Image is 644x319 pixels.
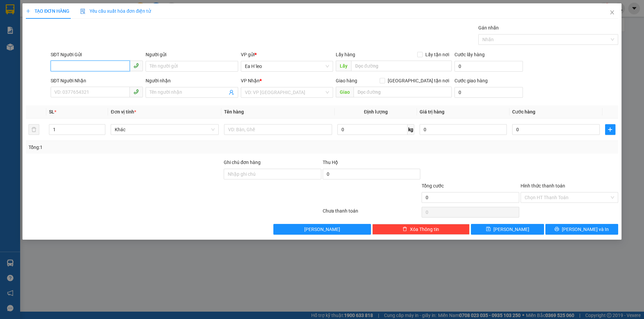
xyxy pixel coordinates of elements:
div: Chưa thanh toán [322,207,421,219]
span: plus [605,127,615,132]
span: phone [133,63,139,68]
div: SĐT Người Nhận [51,77,143,84]
span: Đơn vị tính [111,109,136,114]
span: kg [408,124,414,135]
span: Định lượng [364,109,388,114]
span: TẠO ĐƠN HÀNG [26,8,69,14]
label: Ghi chú đơn hàng [224,160,261,165]
span: close [609,10,615,15]
span: printer [554,227,559,232]
div: VP gửi [241,51,333,58]
span: [GEOGRAPHIC_DATA] tận nơi [385,77,452,84]
button: Close [603,3,622,22]
span: VP Nhận [241,78,260,83]
span: plus [26,9,31,13]
span: Khác [115,125,215,135]
label: Gán nhãn [478,25,499,30]
span: Giao [336,87,354,97]
input: 0 [420,124,507,135]
span: Giao hàng [336,78,357,83]
button: [PERSON_NAME] [273,224,371,235]
input: Cước giao hàng [454,87,523,98]
span: save [486,227,491,232]
div: Người nhận [146,77,238,84]
label: Cước giao hàng [454,78,488,83]
button: plus [605,124,615,135]
span: Giá trị hàng [420,109,444,114]
span: [PERSON_NAME] [493,226,529,233]
button: delete [29,124,39,135]
span: Lấy hàng [336,52,355,57]
span: Lấy [336,61,351,71]
input: Ghi chú đơn hàng [224,169,321,179]
button: save[PERSON_NAME] [471,224,544,235]
input: Dọc đường [354,87,452,97]
img: icon [80,9,86,14]
span: Tên hàng [224,109,244,114]
button: deleteXóa Thông tin [372,224,470,235]
span: phone [133,89,139,94]
span: SL [49,109,54,114]
input: Cước lấy hàng [454,61,523,72]
label: Cước lấy hàng [454,52,485,57]
span: user-add [229,90,234,95]
button: printer[PERSON_NAME] và In [545,224,618,235]
span: delete [402,227,407,232]
div: Tổng: 1 [29,144,249,151]
span: [PERSON_NAME] [304,226,340,233]
span: Yêu cầu xuất hóa đơn điện tử [80,8,151,14]
span: Tổng cước [422,183,444,188]
span: Lấy tận nơi [423,51,452,58]
span: [PERSON_NAME] và In [562,226,609,233]
input: Dọc đường [351,61,452,71]
label: Hình thức thanh toán [521,183,565,188]
span: Cước hàng [512,109,535,114]
div: SĐT Người Gửi [51,51,143,58]
span: Xóa Thông tin [410,226,439,233]
input: VD: Bàn, Ghế [224,124,332,135]
span: Ea H`leo [245,61,329,71]
span: Thu Hộ [323,160,338,165]
div: Người gửi [146,51,238,58]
